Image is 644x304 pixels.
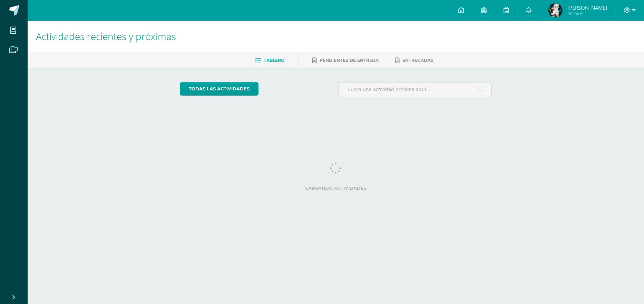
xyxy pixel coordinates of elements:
label: Cargando actividades [180,186,492,191]
span: Pendientes de entrega [320,58,379,63]
a: Entregadas [395,55,433,66]
span: [PERSON_NAME] [567,4,607,11]
span: Tablero [264,58,284,63]
span: Entregadas [402,58,433,63]
span: Mi Perfil [567,10,607,16]
img: 70015ccc4c082194efa4aa3ae2a158a9.png [548,3,562,17]
input: Busca una actividad próxima aquí... [339,82,492,96]
a: Pendientes de entrega [312,55,379,66]
a: Tablero [255,55,284,66]
span: Actividades recientes y próximas [36,30,176,43]
a: todas las Actividades [180,82,258,96]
